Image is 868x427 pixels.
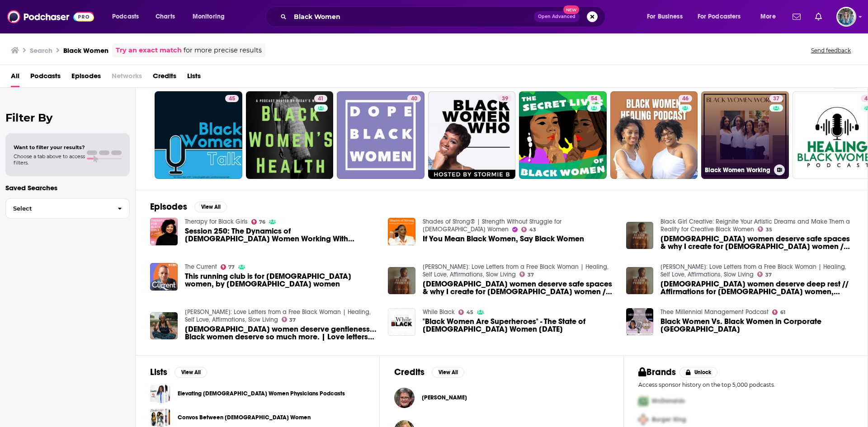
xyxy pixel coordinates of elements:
span: Open Advanced [538,14,576,19]
span: Black Women Vs. Black Women in Corporate [GEOGRAPHIC_DATA] [660,318,853,333]
button: Unlock [679,367,718,378]
span: Choose a tab above to access filters. [14,153,85,166]
a: 39 [428,91,516,179]
img: Black women deserve safe spaces & why I create for Black women // Black Girl Creative, Love for B... [626,222,654,249]
a: Black women deserve deep rest // Affirmations for Black women, Healing for Black women, Self Love... [660,280,853,296]
h2: Brands [638,366,676,378]
span: 39 [502,94,508,103]
img: Black Women Vs. Black Women in Corporate America [626,308,654,336]
a: Try an exact match [116,45,182,56]
img: User Profile [836,7,856,27]
a: Credits [153,69,176,87]
span: 77 [228,265,235,269]
span: 37 [765,273,772,277]
img: First Pro Logo [635,392,652,410]
img: "Black Women Are Superheroes" - The State of Black Women Today [388,308,415,336]
a: If You Mean Black Women, Say Black Women [423,235,584,243]
span: 40 [411,94,417,103]
a: Elevating Black Women Physicians Podcasts [150,383,170,404]
p: Saved Searches [5,183,130,192]
span: [DEMOGRAPHIC_DATA] women deserve deep rest // Affirmations for [DEMOGRAPHIC_DATA] women, Healing ... [660,280,853,296]
a: Allida Black [422,394,467,401]
a: Lists [187,69,201,87]
span: Podcasts [112,10,139,23]
a: Podcasts [30,69,61,87]
span: 43 [529,228,536,232]
span: Select [6,206,110,211]
button: open menu [692,9,754,24]
a: Thee Millennial Management Podcast [660,308,769,316]
a: Alecia Renece: Love Letters from a Free Black Woman | Healing, Self Love, Affirmations, Slow Living [185,308,371,324]
a: Convos Between [DEMOGRAPHIC_DATA] Women [178,413,311,422]
a: Therapy for Black Girls [185,218,248,225]
button: View All [432,367,464,378]
a: 37 [519,272,534,277]
a: Episodes [71,69,101,87]
a: Black women deserve gentleness... Black women deserve so much more. | Love letters for Black wome... [185,325,377,341]
span: Monitoring [193,10,225,23]
span: More [760,10,776,23]
span: Want to filter your results? [14,144,85,150]
button: Select [5,198,130,219]
a: Black Girl Creative: Reignite Your Artistic Dreams and Make Them a Reality for Creative Black Women [660,218,850,233]
span: Burger King [652,416,686,423]
span: 46 [682,94,689,103]
a: 35 [758,226,772,232]
a: 43 [521,227,536,232]
a: 76 [251,219,266,225]
a: 37 [757,272,772,277]
span: McDonalds [652,397,685,405]
img: Black women deserve safe spaces & why I create for Black women // Affirmations for Black Women, B... [388,267,415,295]
a: 46 [610,91,698,179]
a: 54 [587,95,601,102]
a: The Current [185,263,217,271]
span: 54 [591,94,597,103]
button: View All [175,367,207,378]
img: Session 250: The Dynamics of Black Women Working With Black Women Therapists [150,218,178,245]
a: Alecia Renece: Love Letters from a Free Black Woman | Healing, Self Love, Affirmations, Slow Living [660,263,846,278]
a: 39 [498,95,512,102]
span: 35 [766,228,772,232]
a: Show notifications dropdown [811,9,826,24]
img: Black women deserve deep rest // Affirmations for Black women, Healing for Black women, Self Love... [626,267,654,295]
div: Search podcasts, credits, & more... [274,6,614,27]
span: 45 [467,310,473,314]
a: 45 [458,310,473,315]
button: Send feedback [808,47,854,54]
a: 37 [769,95,783,102]
a: 45 [225,95,239,102]
a: 77 [221,264,235,270]
span: 37 [528,273,534,277]
a: 46 [679,95,692,102]
p: Access sponsor history on the top 5,000 podcasts. [638,381,853,388]
a: 41 [246,91,334,179]
button: Allida BlackAllida Black [394,383,609,412]
span: 76 [259,220,265,224]
a: If You Mean Black Women, Say Black Women [388,218,415,245]
button: open menu [754,9,787,24]
button: View All [194,202,227,212]
a: All [11,69,19,87]
span: [DEMOGRAPHIC_DATA] women deserve gentleness... Black women deserve so much more. | Love letters f... [185,325,377,341]
h3: Black Women [63,46,108,55]
span: Session 250: The Dynamics of [DEMOGRAPHIC_DATA] Women Working With [DEMOGRAPHIC_DATA] Women Thera... [185,227,377,243]
a: Shades of Strong® | Strength Without Struggle for Black Women [423,218,561,233]
img: Allida Black [394,388,415,408]
a: "Black Women Are Superheroes" - The State of Black Women Today [423,318,615,333]
a: Black women deserve safe spaces & why I create for Black women // Affirmations for Black Women, B... [423,280,615,296]
img: This running club is for Black women, by Black women [150,263,178,291]
h3: Search [30,46,52,55]
a: ListsView All [150,366,207,378]
button: Open AdvancedNew [534,11,580,22]
span: This running club is for [DEMOGRAPHIC_DATA] women, by [DEMOGRAPHIC_DATA] women [185,272,377,288]
h2: Credits [394,366,425,378]
span: Charts [156,10,175,23]
a: Elevating [DEMOGRAPHIC_DATA] Women Physicians Podcasts [178,389,345,399]
a: 37 [282,317,296,322]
